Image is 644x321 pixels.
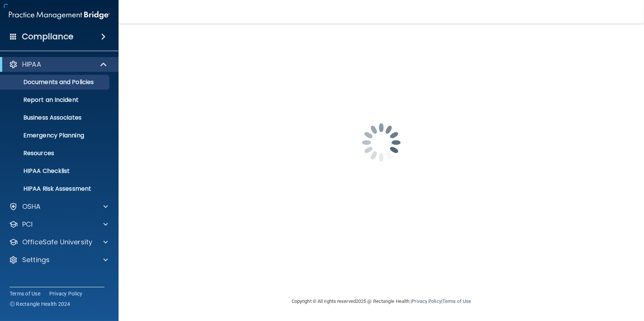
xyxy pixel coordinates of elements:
p: HIPAA Risk Assessment [5,185,106,193]
h4: Compliance [22,31,73,42]
a: Terms of Use [442,298,471,304]
a: PCI [9,220,108,229]
p: OSHA [22,202,41,211]
p: Resources [5,150,106,157]
p: Emergency Planning [5,132,106,139]
img: spinner.e123f6fc.gif [344,106,418,180]
p: Report an Incident [5,96,106,104]
p: Business Associates [5,114,106,121]
a: Terms of Use [10,290,40,297]
img: PMB logo [9,8,110,23]
p: HIPAA Checklist [5,167,106,175]
a: Settings [9,255,108,264]
div: Copyright © All rights reserved 2025 @ Rectangle Health | | [246,290,517,313]
a: OfficeSafe University [9,238,108,247]
p: OfficeSafe University [22,238,92,247]
span: Ⓒ Rectangle Health 2024 [10,300,70,308]
p: HIPAA [22,60,41,69]
a: Privacy Policy [412,298,441,304]
a: HIPAA [9,60,107,69]
p: PCI [22,220,33,229]
p: Settings [22,255,50,264]
p: Documents and Policies [5,78,106,86]
a: Privacy Policy [49,290,83,297]
a: OSHA [9,202,108,211]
